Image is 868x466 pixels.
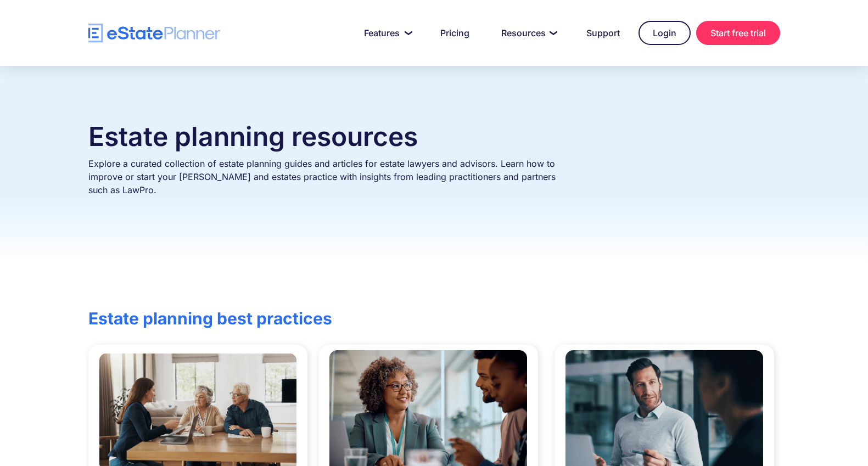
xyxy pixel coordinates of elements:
a: Pricing [427,22,483,44]
h2: Estate planning best practices [88,308,400,328]
a: Features [351,22,422,44]
a: home [88,24,220,43]
p: Explore a curated collection of estate planning guides and articles for estate lawyers and adviso... [88,157,573,210]
a: Login [639,21,691,45]
a: Resources [488,22,568,44]
a: Start free trial [696,21,780,45]
h1: Estate planning resources [88,121,780,153]
a: Support [573,22,633,44]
